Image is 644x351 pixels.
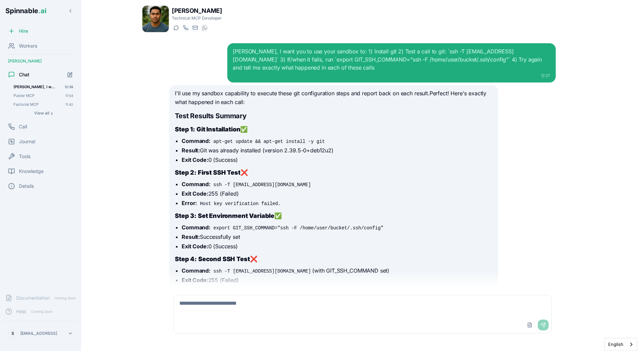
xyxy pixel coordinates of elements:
strong: Command: [182,181,210,187]
li: Successfully set [182,233,492,241]
span: Knowledge [19,168,44,175]
p: Technical MCP Developer [172,16,222,21]
button: Show all conversations [11,109,76,117]
span: S [11,331,14,336]
li: 0 (Success) [182,156,492,164]
button: Start new chat [64,69,76,80]
img: WhatsApp [202,25,207,30]
button: Start a call with Liam Kim [181,24,189,32]
div: [PERSON_NAME] [3,56,78,67]
span: View all [34,110,49,116]
span: Coming Soon [29,308,54,315]
li: 255 (Failed) [182,190,492,198]
button: S[EMAIL_ADDRESS] [5,327,76,340]
li: 0 (Success) [182,242,492,250]
span: Documentation [16,295,50,301]
h3: ❌ [175,168,492,177]
code: Host key verification failed. [199,200,282,207]
img: Liam Kim [142,6,169,32]
div: 12:37 [233,73,550,78]
strong: Result: [182,233,200,240]
strong: Step 3: Set Environment Variable [175,212,274,219]
strong: Command: [182,267,210,274]
span: 11:54 [65,93,73,98]
span: Workers [19,43,37,49]
strong: Exit Code: [182,243,208,250]
h3: ✅ [175,211,492,221]
button: WhatsApp [200,24,208,32]
span: Spinnable [5,7,46,15]
code: ssh -T [EMAIL_ADDRESS][DOMAIN_NAME] [212,181,312,188]
p: [EMAIL_ADDRESS] [20,331,57,336]
p: I'll use my sandbox capability to execute these git configuration steps and report back on each r... [175,89,492,106]
span: Help [16,308,26,315]
li: Git was already installed (version 2.39.5-0+deb12u2) [182,146,492,154]
li: 255 (Failed) [182,276,492,284]
span: Chat [19,71,29,78]
span: › [51,110,53,116]
code: export GIT_SSH_COMMAND="ssh -F /home/user/bucket/.ssh/config" [212,225,385,231]
h3: ✅ [175,125,492,134]
span: Publer MCP [14,93,56,98]
div: [PERSON_NAME], I want you to use your sandbox to: 1) Install git 2) Test a call to git: `ssh -T [... [233,47,550,72]
h3: ❌ [175,254,492,264]
strong: Exit Code: [182,156,208,163]
strong: Command: [182,137,210,144]
strong: Error: [182,200,197,206]
span: .ai [38,7,46,15]
span: Details [19,183,34,190]
a: English [605,338,637,351]
strong: Command: [182,224,210,231]
span: 12:39 [65,84,73,89]
span: Coming Soon [52,295,78,301]
h2: Test Results Summary [175,111,492,121]
strong: Step 2: First SSH Test [175,169,240,176]
strong: Error: [182,286,197,293]
li: (with GIT_SSH_COMMAND set) [182,267,492,275]
span: Tools [19,153,30,160]
button: Start a chat with Liam Kim [172,24,180,32]
button: Send email to liam.kim@getspinnable.ai [191,24,199,32]
strong: Step 1: Git Installation [175,126,240,133]
code: apt-get update && apt-get install -y git [212,138,326,145]
span: Factorial MCP [14,102,56,107]
h1: [PERSON_NAME] [172,6,222,16]
span: Call [19,123,27,130]
span: 11:42 [65,102,73,107]
li: (Identical to first attempt) [182,285,492,294]
strong: Result: [182,147,200,154]
code: ssh -T [EMAIL_ADDRESS][DOMAIN_NAME] [212,268,312,275]
span: Hire [19,28,28,34]
strong: Exit Code: [182,190,208,197]
span: Liam, I want you to use your sandbox to: 1) Install git 2) Test a call to git: `ssh -T git@git... [14,84,55,89]
span: Journal [19,138,35,145]
strong: Exit Code: [182,277,208,283]
aside: Language selected: English [604,338,637,351]
strong: Step 4: Second SSH Test [175,255,250,262]
div: Language [604,338,637,351]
